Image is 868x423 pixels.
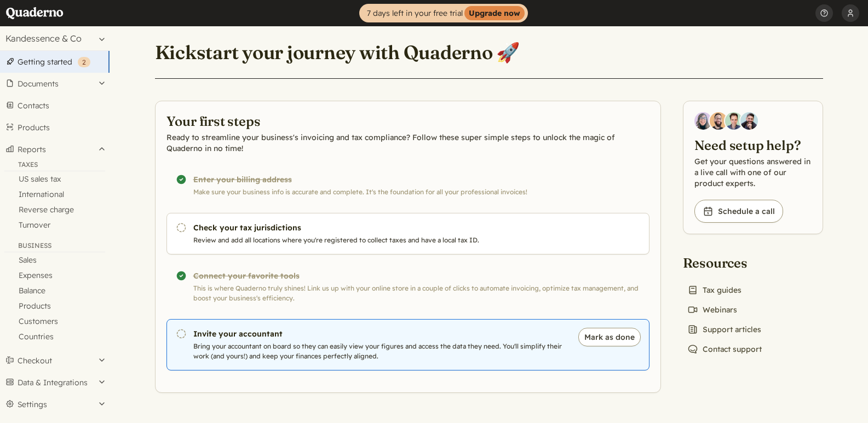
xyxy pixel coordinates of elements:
h3: Invite your accountant [193,328,567,339]
p: Ready to streamline your business's invoicing and tax compliance? Follow these super simple steps... [166,132,649,154]
button: Mark as done [578,328,641,346]
a: Webinars [683,302,741,317]
h3: Check your tax jurisdictions [193,222,567,233]
img: Jairo Fumero, Account Executive at Quaderno [710,112,727,130]
span: 2 [82,58,86,66]
p: Get your questions answered in a live call with one of our product experts. [694,156,812,189]
div: Taxes [4,160,105,171]
img: Javier Rubio, DevRel at Quaderno [740,112,758,130]
a: 7 days left in your free trialUpgrade now [359,4,528,22]
a: Invite your accountant Bring your accountant on board so they can easily view your figures and ac... [166,319,649,370]
img: Ivo Oltmans, Business Developer at Quaderno [725,112,743,130]
h2: Need setup help? [694,136,812,154]
div: Business [4,241,105,252]
a: Support articles [683,322,766,337]
a: Check your tax jurisdictions Review and add all locations where you're registered to collect taxe... [166,213,649,254]
h1: Kickstart your journey with Quaderno 🚀 [155,40,520,65]
a: Schedule a call [694,200,783,223]
img: Diana Carrasco, Account Executive at Quaderno [694,112,712,130]
a: Contact support [683,341,766,357]
h2: Resources [683,254,766,271]
h2: Your first steps [166,112,649,130]
p: Review and add all locations where you're registered to collect taxes and have a local tax ID. [193,235,567,245]
a: Tax guides [683,282,746,298]
strong: Upgrade now [464,6,525,20]
p: Bring your accountant on board so they can easily view your figures and access the data they need... [193,341,567,361]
